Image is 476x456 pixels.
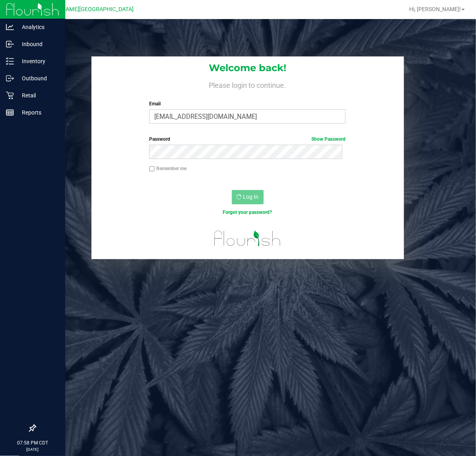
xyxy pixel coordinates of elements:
p: Reports [14,108,62,117]
span: Hi, [PERSON_NAME]! [409,6,461,12]
inline-svg: Reports [6,109,14,116]
p: Inventory [14,56,62,66]
inline-svg: Inbound [6,40,14,48]
inline-svg: Retail [6,91,14,99]
inline-svg: Analytics [6,23,14,31]
span: Log In [243,194,259,200]
label: Email [149,100,346,107]
a: Show Password [311,136,346,142]
span: Ft [PERSON_NAME][GEOGRAPHIC_DATA] [29,6,134,13]
button: Log In [232,190,264,204]
img: flourish_logo.svg [208,224,287,253]
h4: Please login to continue. [91,80,404,89]
h1: Welcome back! [91,63,404,73]
input: Remember me [149,166,155,172]
p: Inbound [14,39,62,49]
inline-svg: Outbound [6,74,14,82]
p: Outbound [14,74,62,83]
span: Password [149,136,170,142]
inline-svg: Inventory [6,57,14,65]
p: [DATE] [4,446,62,452]
a: Forgot your password? [223,210,272,215]
p: 07:58 PM CDT [4,439,62,446]
p: Retail [14,91,62,100]
iframe: Resource center [8,392,32,416]
label: Remember me [149,165,187,172]
p: Analytics [14,22,62,32]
